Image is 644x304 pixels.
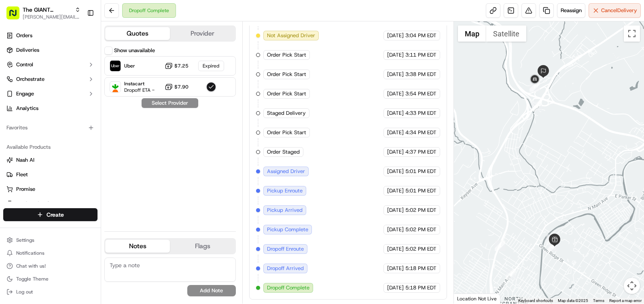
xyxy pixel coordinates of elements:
[532,101,542,112] div: 6
[624,278,640,294] button: Map camera controls
[21,52,146,61] input: Got a question? Start typing here...
[124,80,155,87] span: Instacart
[267,32,315,39] span: Not Assigned Driver
[16,156,34,164] span: Nash AI
[547,234,557,245] div: 2
[456,293,483,304] a: Open this area in Google Maps (opens a new window)
[387,32,404,39] span: [DATE]
[23,14,80,20] button: [PERSON_NAME][EMAIL_ADDRESS][PERSON_NAME][DOMAIN_NAME]
[16,263,46,269] span: Chat with us!
[387,110,404,117] span: [DATE]
[105,240,170,253] button: Notes
[16,105,38,112] span: Analytics
[3,208,97,221] button: Create
[16,289,33,295] span: Log out
[387,51,404,59] span: [DATE]
[405,71,436,78] span: 3:38 PM EDT
[558,298,588,303] span: Map data ©2025
[387,207,404,214] span: [DATE]
[16,90,34,97] span: Engage
[3,154,97,167] button: Nash AI
[124,87,155,93] span: Dropoff ETA -
[267,187,303,194] span: Pickup Enroute
[105,27,170,40] button: Quotes
[405,51,436,59] span: 3:11 PM EDT
[3,87,97,100] button: Engage
[16,46,39,54] span: Deliveries
[405,129,436,136] span: 4:34 PM EDT
[174,84,189,90] span: $7.90
[3,141,97,154] div: Available Products
[16,186,35,193] span: Promise
[454,293,500,304] div: Location Not Live
[3,3,84,23] button: The GIANT Company[PERSON_NAME][EMAIL_ADDRESS][PERSON_NAME][DOMAIN_NAME]
[16,76,44,83] span: Orchestrate
[405,110,436,117] span: 4:33 PM EDT
[267,265,304,272] span: Dropoff Arrived
[267,110,306,117] span: Staged Delivery
[405,284,436,291] span: 5:18 PM EDT
[174,63,189,69] span: $7.25
[495,241,505,251] div: 5
[405,187,436,194] span: 5:01 PM EDT
[3,234,97,246] button: Settings
[3,29,97,42] a: Orders
[387,90,404,97] span: [DATE]
[267,245,304,253] span: Dropoff Enroute
[557,3,585,18] button: Reassign
[405,226,436,233] span: 5:02 PM EDT
[387,265,404,272] span: [DATE]
[110,82,121,92] img: Instacart
[5,114,65,129] a: 📗Knowledge Base
[3,197,97,210] button: Product Catalog
[3,183,97,196] button: Promise
[458,25,486,42] button: Show street map
[16,32,32,39] span: Orders
[405,90,436,97] span: 3:54 PM EDT
[80,137,98,143] span: Pylon
[267,90,306,97] span: Order Pick Start
[387,187,404,194] span: [DATE]
[3,168,97,181] button: Fleet
[3,286,97,298] button: Log out
[57,137,98,143] a: Powered byPylon
[267,226,308,233] span: Pickup Complete
[8,118,15,125] div: 📗
[6,186,94,193] a: Promise
[198,61,224,71] div: Expired
[530,81,540,92] div: 7
[267,168,305,175] span: Assigned Driver
[16,250,44,256] span: Notifications
[601,7,637,14] span: Cancel Delivery
[65,114,133,129] a: 💻API Documentation
[405,265,436,272] span: 5:18 PM EDT
[3,121,97,134] div: Favorites
[16,171,28,178] span: Fleet
[405,148,436,156] span: 4:37 PM EDT
[114,47,155,54] label: Show unavailable
[3,273,97,285] button: Toggle Theme
[6,156,94,164] a: Nash AI
[170,240,235,253] button: Flags
[23,6,72,14] span: The GIANT Company
[3,102,97,115] a: Analytics
[124,63,135,69] span: Uber
[518,298,553,304] button: Keyboard shortcuts
[110,61,121,71] img: Uber
[3,73,97,86] button: Orchestrate
[76,117,130,125] span: API Documentation
[506,269,516,279] div: 4
[3,58,97,71] button: Control
[16,117,62,125] span: Knowledge Base
[267,284,309,291] span: Dropoff Complete
[170,27,235,40] button: Provider
[16,61,33,68] span: Control
[28,85,102,92] div: We're available if you need us!
[405,32,436,39] span: 3:04 PM EDT
[3,44,97,57] a: Deliveries
[387,71,404,78] span: [DATE]
[16,276,49,282] span: Toggle Theme
[8,77,23,92] img: 1736555255976-a54dd68f-1ca7-489b-9aae-adbdc363a1c4
[589,3,641,18] button: CancelDelivery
